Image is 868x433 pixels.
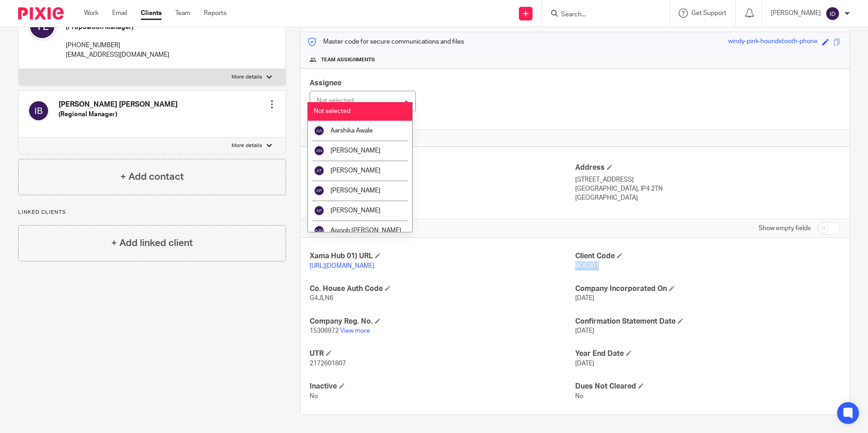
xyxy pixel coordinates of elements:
h4: Confirmation Statement Date [575,317,840,326]
p: [PERSON_NAME] [771,9,821,18]
span: No [310,393,318,399]
p: Linked clients [18,209,286,216]
p: More details [232,142,262,149]
a: View more [340,328,370,334]
span: BOE001 [575,263,599,269]
h5: (Proposition Manager) [66,23,169,32]
span: 15306972 [310,328,339,334]
span: Aarshika Awale [330,128,373,134]
h4: CUSTOM FIELDS [310,225,575,232]
img: Pixie [18,7,64,20]
a: Work [84,9,99,18]
span: [DATE] [575,360,594,367]
span: [PERSON_NAME] [330,167,380,174]
a: Email [112,9,127,18]
h4: UTR [310,349,575,359]
p: Master code for secure communications and files [307,37,464,46]
img: svg%3E [314,125,325,136]
p: UK Company [310,175,575,184]
span: [PERSON_NAME] [330,187,380,194]
h4: Dues Not Cleared [575,382,840,391]
img: svg%3E [314,225,325,236]
h5: (Regional Manager) [59,110,178,119]
label: Show empty fields [759,224,811,233]
img: svg%3E [314,145,325,156]
h4: + Add contact [120,170,184,184]
p: [GEOGRAPHIC_DATA] [575,193,840,202]
span: [PERSON_NAME] [330,148,380,154]
p: [PHONE_NUMBER] [66,41,169,50]
img: svg%3E [825,6,840,21]
h4: Client Code [575,251,840,261]
h4: Year End Date [575,349,840,359]
span: [DATE] [575,328,594,334]
h4: Company Reg. No. [310,317,575,326]
img: svg%3E [314,205,325,216]
h4: Address [575,163,840,172]
a: [URL][DOMAIN_NAME] [310,263,375,269]
a: Team [175,9,190,18]
p: More details [232,74,262,81]
p: [GEOGRAPHIC_DATA], IP4 2TN [575,184,840,193]
div: windy-pink-houndstooth-phone [728,37,818,47]
h4: Client type [310,163,575,172]
span: Aiyoob [PERSON_NAME] [330,227,401,234]
a: Clients [141,9,162,18]
h4: Co. House Auth Code [310,284,575,294]
img: svg%3E [314,185,325,196]
span: Get Support [691,10,726,16]
a: Reports [204,9,227,18]
p: [EMAIL_ADDRESS][DOMAIN_NAME] [66,50,169,59]
h4: [PERSON_NAME] [PERSON_NAME] [59,100,178,109]
img: svg%3E [314,165,325,176]
div: Not selected [317,98,354,104]
h4: Inactive [310,382,575,391]
h4: Company Incorporated On [575,284,840,294]
input: Search [560,11,642,19]
span: Assignee [310,79,341,87]
img: svg%3E [28,100,49,122]
span: Team assignments [321,56,375,64]
span: Not selected [314,108,350,114]
h4: Xama Hub 01) URL [310,251,575,261]
h4: + Add linked client [111,236,193,250]
span: [DATE] [575,295,594,301]
span: [PERSON_NAME] [330,207,380,214]
span: No [575,393,583,399]
span: G4JLN6 [310,295,333,301]
span: 2172601807 [310,360,346,367]
p: [STREET_ADDRESS] [575,175,840,184]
